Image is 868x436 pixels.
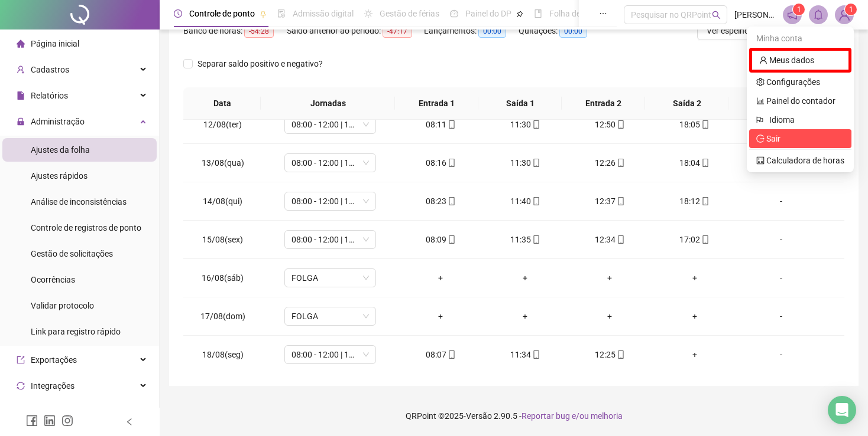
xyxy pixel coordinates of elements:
span: Versão [466,411,492,421]
div: Banco de horas: [183,24,287,38]
span: FOLGA [292,307,369,325]
div: 08:11 [408,118,474,131]
div: + [493,271,558,284]
span: Gestão de férias [380,9,439,18]
div: Lançamentos: [424,24,519,38]
span: Separar saldo positivo e negativo? [193,57,328,70]
span: 1 [849,5,853,14]
span: Link para registro rápido [31,327,121,336]
span: 17/08(dom) [200,312,245,321]
span: pushpin [260,11,267,18]
span: Controle de ponto [189,9,255,18]
span: Folha de pagamento [549,9,625,18]
span: Controle de registros de ponto [31,223,141,232]
div: 11:34 [493,348,558,361]
span: mobile [616,235,625,244]
span: file-done [277,9,286,18]
div: 08:23 [408,195,474,208]
span: sun [364,9,373,18]
span: Painel do DP [465,9,511,18]
div: - [746,233,816,246]
span: Página inicial [31,39,79,48]
span: facebook [26,415,38,427]
span: mobile [700,197,710,205]
span: mobile [616,350,625,359]
span: mobile [531,197,540,205]
a: calculator Calculadora de horas [756,156,844,165]
span: mobile [446,350,456,359]
span: mobile [531,350,540,359]
div: 18:12 [662,195,727,208]
div: - [746,310,816,323]
span: book [534,9,542,18]
span: Administração [31,117,85,126]
span: mobile [446,120,456,129]
span: mobile [531,159,540,167]
span: clock-circle [174,9,182,18]
div: 12:50 [577,118,643,131]
span: Cadastros [31,65,69,74]
span: Ajustes da folha [31,145,90,155]
span: mobile [446,159,456,167]
span: linkedin [44,415,56,427]
span: 15/08(sex) [202,235,243,244]
span: dashboard [450,9,458,18]
span: ellipsis [599,9,607,18]
span: Idioma [769,113,837,126]
sup: 1 [793,4,805,15]
div: 11:40 [493,195,558,208]
span: Gestão de solicitações [31,249,113,258]
div: 18:05 [662,118,727,131]
div: - [746,195,816,208]
span: mobile [616,197,625,205]
span: lock [17,117,25,126]
span: 08:00 - 12:00 | 13:00 - 18:00 [292,346,369,363]
span: 00:00 [478,25,506,38]
span: logout [756,135,765,143]
span: 18/08(seg) [202,350,244,359]
span: 1 [797,5,801,14]
span: 08:00 - 12:00 | 13:00 - 18:00 [292,192,369,210]
th: Entrada 1 [395,87,478,120]
div: Minha conta [749,29,851,48]
div: + [662,271,727,284]
a: bar-chart Painel do contador [756,96,835,106]
div: + [662,310,727,323]
span: home [17,40,25,48]
span: mobile [700,120,710,129]
div: + [577,271,643,284]
span: Admissão digital [293,9,354,18]
span: flag [756,113,765,126]
button: Ver espelho de ponto [697,21,793,40]
span: Ajustes rápidos [31,171,88,181]
div: + [662,348,727,361]
div: 11:30 [493,156,558,169]
span: mobile [531,120,540,129]
span: mobile [616,159,625,167]
span: Exportações [31,355,77,365]
span: 08:00 - 12:00 | 13:00 - 18:00 [292,116,369,133]
th: Data [183,87,261,120]
div: + [408,310,474,323]
span: Validar protocolo [31,301,94,310]
span: Ocorrências [31,275,75,284]
div: 17:02 [662,233,727,246]
div: - [746,348,816,361]
th: Jornadas [261,87,395,120]
span: 00:00 [559,25,587,38]
span: -47:17 [383,25,412,38]
span: 12/08(ter) [203,120,242,129]
span: mobile [446,197,456,205]
div: - [746,271,816,284]
span: file [17,91,25,100]
span: sync [17,382,25,390]
span: mobile [446,235,456,244]
div: 08:09 [408,233,474,246]
span: mobile [700,159,710,167]
div: 08:16 [408,156,474,169]
div: Open Intercom Messenger [828,396,856,424]
span: Ver espelho de ponto [707,24,783,37]
span: user-add [17,65,25,74]
div: 12:25 [577,348,643,361]
div: 12:34 [577,233,643,246]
